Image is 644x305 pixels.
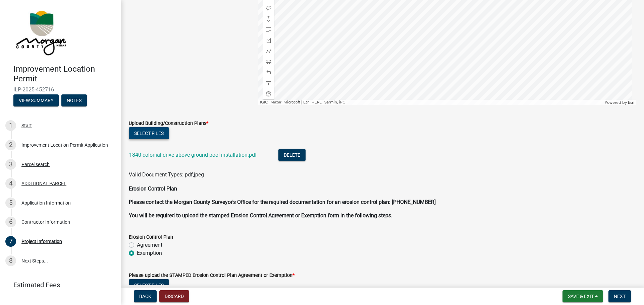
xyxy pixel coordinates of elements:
[129,121,208,126] label: Upload Building/Construction Plans
[61,94,87,106] button: Notes
[129,171,204,178] span: Valid Document Types: pdf,jpeg
[159,290,189,302] button: Discard
[5,140,16,150] div: 2
[13,64,115,84] h4: Improvement Location Permit
[129,199,436,205] strong: Please contact the Morgan County Surveyor's Office for the required documentation for an erosion ...
[5,236,16,247] div: 7
[278,149,306,161] button: Delete
[614,294,626,299] span: Next
[21,201,71,205] div: Application Information
[129,185,177,192] strong: Erosion Control Plan
[129,273,294,278] label: Please upload the STAMPED Erosion Control Plan Agreement or Exemption
[5,120,16,131] div: 1
[5,159,16,170] div: 3
[5,198,16,208] div: 5
[5,178,16,189] div: 4
[137,249,162,257] label: Exemption
[21,162,50,167] div: Parcel search
[5,255,16,266] div: 8
[278,152,306,159] wm-modal-confirm: Delete Document
[129,279,169,291] button: Select files
[21,220,70,224] div: Contractor Information
[568,294,594,299] span: Save & Exit
[129,152,257,158] a: 1840 colonial drive above ground pool installation.pdf
[628,100,634,105] a: Esri
[608,290,631,302] button: Next
[603,100,636,105] div: Powered by
[137,241,162,249] label: Agreement
[258,100,603,105] div: IGIO, Maxar, Microsoft | Esri, HERE, Garmin, iPC
[21,143,108,147] div: Improvement Location Permit Application
[129,235,173,240] label: Erosion Control Plan
[129,127,169,139] button: Select files
[21,181,66,186] div: ADDITIONAL PARCEL
[134,290,157,302] button: Back
[562,290,603,302] button: Save & Exit
[13,7,67,57] img: Morgan County, Indiana
[13,98,59,103] wm-modal-confirm: Summary
[61,98,87,103] wm-modal-confirm: Notes
[21,239,62,244] div: Project Information
[139,294,151,299] span: Back
[21,123,32,128] div: Start
[5,278,110,292] a: Estimated Fees
[13,86,107,93] span: ILP-2025-452716
[13,94,59,106] button: View Summary
[5,217,16,227] div: 6
[129,212,392,219] strong: You will be required to upload the stamped Erosion Control Agreement or Exemption form in the fol...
